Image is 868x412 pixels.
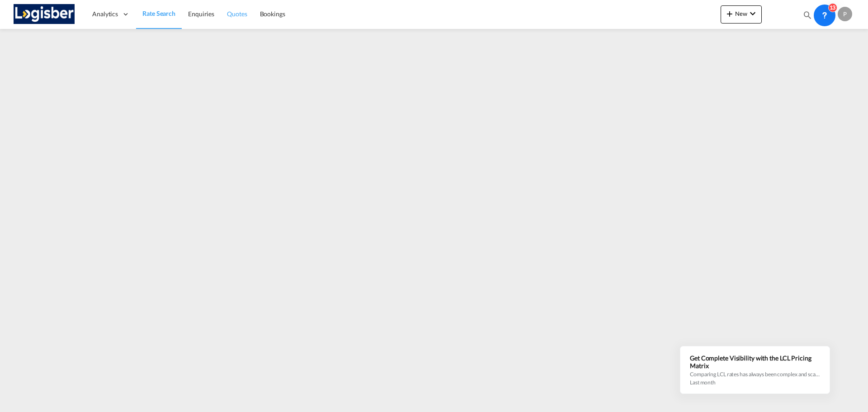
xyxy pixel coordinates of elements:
[92,9,118,19] span: Analytics
[260,10,285,18] span: Bookings
[142,9,175,17] span: Rate Search
[188,10,214,18] span: Enquiries
[721,5,762,24] button: icon-plus 400-fgNewicon-chevron-down
[227,10,247,18] span: Quotes
[747,8,758,19] md-icon: icon-chevron-down
[802,10,812,20] md-icon: icon-magnify
[838,7,852,21] div: P
[724,8,735,19] md-icon: icon-plus 400-fg
[802,10,812,24] div: icon-magnify
[14,4,75,24] img: d7a75e507efd11eebffa5922d020a472.png
[724,10,758,17] span: New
